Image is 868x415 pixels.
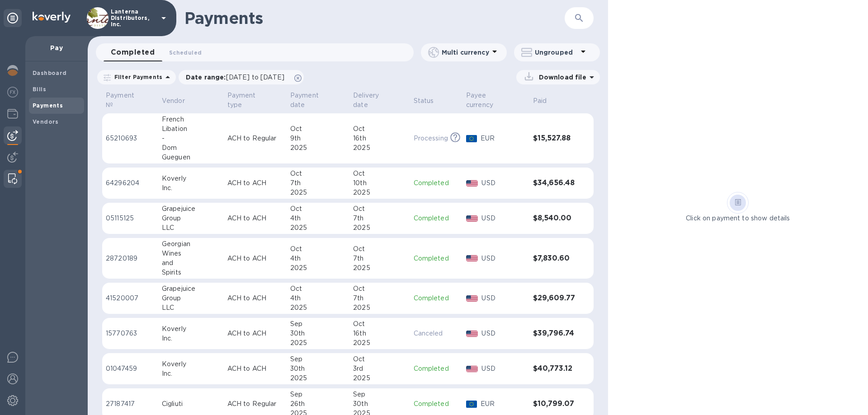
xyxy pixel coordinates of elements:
p: Filter Payments [111,73,162,81]
p: 05115125 [106,214,155,223]
h3: $10,799.07 [533,400,576,408]
div: 4th [290,254,346,263]
div: Inc. [162,369,220,378]
div: 2025 [290,373,346,383]
div: Oct [290,124,346,134]
div: Sep [290,354,346,364]
div: Libation [162,124,220,134]
p: Processing [414,134,448,143]
div: Spirits [162,268,220,277]
img: USD [466,331,478,337]
div: Koverly [162,359,220,369]
p: Completed [414,399,459,409]
div: Group [162,294,220,303]
div: 2025 [290,263,346,273]
p: Canceled [414,329,459,338]
div: 2025 [353,303,406,312]
div: 7th [353,214,406,223]
p: 27187417 [106,399,155,409]
div: Koverly [162,324,220,334]
div: 2025 [353,143,406,153]
p: ACH to Regular [227,399,283,409]
div: Oct [353,284,406,294]
div: Dom [162,143,220,153]
div: Oct [353,169,406,178]
p: Delivery date [353,91,394,110]
div: Oct [290,244,346,254]
div: 9th [290,134,346,143]
p: USD [481,254,525,263]
div: Grapejuice [162,284,220,294]
span: Status [414,96,446,106]
div: 2025 [290,223,346,233]
h1: Payments [184,9,565,28]
div: 2025 [353,338,406,348]
div: 7th [290,178,346,188]
div: Wines [162,249,220,258]
h3: $34,656.48 [533,179,576,187]
p: ACH to ACH [227,364,283,373]
div: Gueguen [162,153,220,162]
p: EUR [481,399,526,409]
div: 7th [353,294,406,303]
p: EUR [481,134,526,143]
p: Completed [414,294,459,303]
h3: $29,609.77 [533,294,576,303]
div: and [162,258,220,268]
span: [DATE] to [DATE] [226,74,284,81]
h3: $39,796.74 [533,329,576,338]
span: Paid [533,96,559,106]
b: Payments [33,102,63,109]
img: USD [466,255,478,261]
p: USD [481,329,525,338]
p: 15770763 [106,329,155,338]
div: 3rd [353,364,406,373]
div: 16th [353,134,406,143]
img: Foreign exchange [7,87,18,98]
span: Payee currency [466,91,526,110]
div: Oct [290,284,346,294]
div: 2025 [290,338,346,348]
p: USD [481,364,525,373]
div: 2025 [290,303,346,312]
div: Oct [353,319,406,329]
p: USD [481,178,525,188]
b: Bills [33,86,46,93]
p: Completed [414,214,459,223]
p: 65210693 [106,134,155,143]
p: ACH to ACH [227,294,283,303]
p: ACH to Regular [227,134,283,143]
p: Paid [533,96,547,106]
p: Pay [33,43,80,52]
p: ACH to ACH [227,329,283,338]
b: Vendors [33,118,59,125]
span: Payment date [290,91,346,110]
div: Grapejuice [162,204,220,214]
span: Completed [111,46,155,59]
div: 10th [353,178,406,188]
div: 26th [290,399,346,409]
div: Inc. [162,183,220,193]
div: LLC [162,223,220,233]
div: Group [162,214,220,223]
div: 30th [290,329,346,338]
div: 2025 [353,263,406,273]
div: Sep [353,390,406,399]
div: Koverly [162,174,220,183]
img: USD [466,215,478,222]
img: USD [466,295,478,302]
span: Payment type [227,91,283,110]
img: Logo [33,12,71,23]
p: Ungrouped [535,48,578,57]
span: Vendor [162,96,197,106]
p: ACH to ACH [227,214,283,223]
div: LLC [162,303,220,312]
p: Payment date [290,91,334,110]
p: ACH to ACH [227,254,283,263]
h3: $15,527.88 [533,134,576,143]
div: 16th [353,329,406,338]
p: Payment type [227,91,271,110]
h3: $7,830.60 [533,254,576,263]
div: Inc. [162,334,220,343]
div: 4th [290,214,346,223]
